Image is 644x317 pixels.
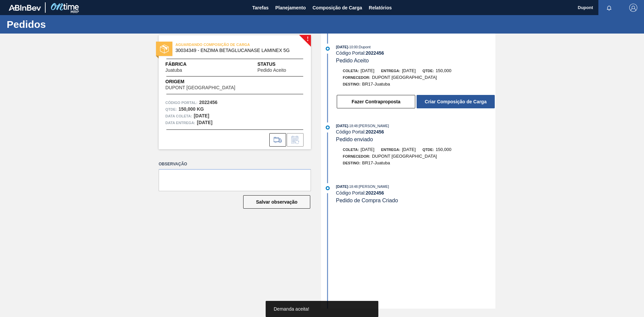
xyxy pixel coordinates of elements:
span: - 10:00 [348,45,358,49]
span: [DATE] [402,68,416,73]
span: [DATE] [361,147,374,152]
span: Pedido de Compra Criado [336,198,398,203]
span: Fornecedor: [343,75,370,80]
strong: 150,000 KG [178,106,204,112]
strong: [DATE] [197,120,212,125]
span: 150,000 [436,147,451,152]
span: [DATE] [336,124,348,128]
span: [DATE] [336,184,348,189]
span: Pedido Aceito [257,68,286,73]
span: 150,000 [436,68,451,73]
span: Fornecedor: [343,154,370,158]
span: Entrega: [381,69,400,73]
span: Juatuba [165,68,182,73]
span: : [PERSON_NAME] [358,184,389,189]
span: BR17-Juatuba [362,160,390,165]
span: Coleta: [343,69,359,73]
span: Relatórios [369,4,392,12]
strong: 2022456 [199,100,218,105]
span: [DATE] [361,68,374,73]
span: Tarefas [252,4,269,12]
div: Código Portal: [336,190,495,196]
button: Fazer Contraproposta [337,95,415,108]
img: atual [326,125,330,129]
span: Pedido Aceito [336,58,369,63]
span: Demanda aceita! [274,306,309,312]
span: Composição de Carga [313,4,362,12]
span: Qtde : [165,106,177,113]
span: Código Portal: [165,99,198,106]
span: Planejamento [275,4,306,12]
span: DUPONT [GEOGRAPHIC_DATA] [165,85,235,90]
button: Salvar observação [243,195,310,209]
img: status [160,45,169,53]
span: : Dupont [358,45,371,49]
div: Informar alteração no pedido [287,133,304,147]
strong: 2022456 [366,190,384,196]
span: Origem [165,78,254,85]
div: Código Portal: [336,50,495,56]
span: Coleta: [343,148,359,152]
span: : [PERSON_NAME] [358,124,389,128]
span: Status [257,61,304,68]
span: Pedido enviado [336,137,373,142]
img: Logout [629,4,637,12]
img: atual [326,186,330,190]
img: TNhmsLtSVTkK8tSr43FrP2fwEKptu5GPRR3wAAAABJRU5ErkJggg== [9,5,41,11]
span: AGUARDANDO COMPOSIÇÃO DE CARGA [175,41,269,48]
span: [DATE] [402,147,416,152]
span: Destino: [343,161,361,165]
span: 30034349 - ENZIMA BETAGLUCANASE LAMINEX 5G [175,48,297,53]
strong: 2022456 [366,129,384,135]
button: Criar Composição de Carga [417,95,495,108]
span: - 18:48 [348,124,358,128]
div: Código Portal: [336,129,495,135]
label: Observação [159,159,311,169]
span: BR17-Juatuba [362,82,390,87]
span: Qtde: [422,148,434,152]
span: - 18:48 [348,185,358,189]
span: Fábrica [165,61,203,68]
span: [DATE] [336,45,348,49]
span: Destino: [343,82,361,86]
strong: [DATE] [194,113,209,118]
span: DUPONT [GEOGRAPHIC_DATA] [372,75,437,80]
span: Qtde: [422,69,434,73]
strong: 2022456 [366,50,384,56]
img: atual [326,47,330,51]
span: Entrega: [381,148,400,152]
h1: Pedidos [7,20,126,28]
button: Notificações [598,3,620,12]
span: DUPONT [GEOGRAPHIC_DATA] [372,154,437,159]
div: Ir para Composição de Carga [269,133,286,147]
span: Data entrega: [165,119,195,126]
span: Data coleta: [165,113,192,119]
